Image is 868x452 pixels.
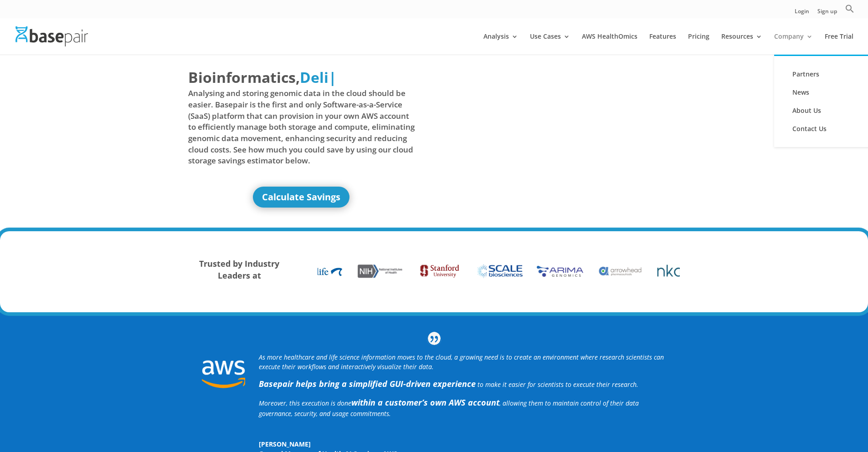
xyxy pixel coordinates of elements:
a: Resources [721,33,762,55]
span: Moreover, this execution is done , allowing them to maintain control of their data governance, se... [259,399,639,418]
a: Calculate Savings [253,187,349,208]
a: Features [649,33,676,55]
a: Pricing [688,33,709,55]
span: | [329,67,337,87]
i: As more healthcare and life science information moves to the cloud, a growing need is to create a... [259,353,664,371]
b: within a customer’s own AWS account [351,397,499,408]
a: Search Icon Link [845,4,854,18]
strong: Trusted by Industry Leaders at [199,258,279,281]
svg: Search [845,4,854,13]
a: Free Trial [825,33,853,55]
span: to make it easier for scientists to execute their research. [478,380,638,389]
span: Deli [300,67,329,87]
span: [PERSON_NAME] [259,439,667,449]
iframe: Basepair - NGS Analysis Simplified [441,67,668,194]
strong: Basepair helps bring a simplified GUI-driven experience [259,378,476,389]
a: Company [774,33,813,55]
span: Bioinformatics, [188,67,300,88]
img: Basepair [15,26,88,46]
a: Use Cases [530,33,570,55]
a: AWS HealthOmics [582,33,637,55]
a: Login [795,9,809,18]
span: Analysing and storing genomic data in the cloud should be easier. Basepair is the first and only ... [188,88,415,166]
a: Analysis [483,33,518,55]
a: Sign up [817,9,837,18]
